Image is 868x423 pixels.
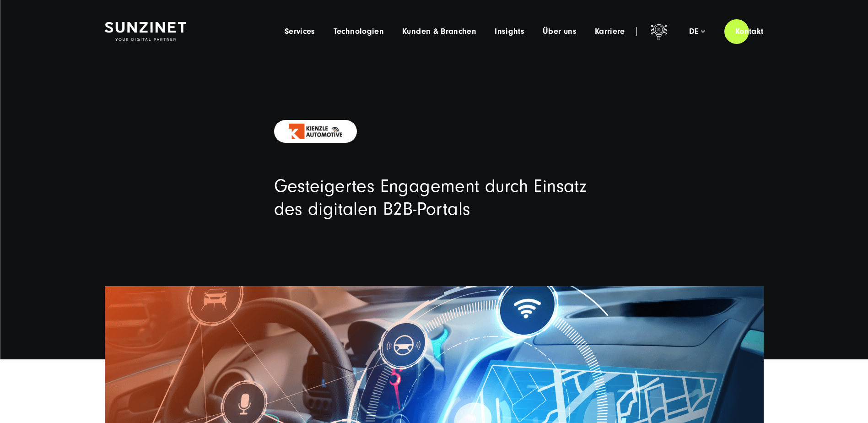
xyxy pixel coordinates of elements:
a: Über uns [543,27,577,36]
img: SUNZINET Full Service Digital Agentur [105,22,186,41]
h1: Gesteigertes Engagement durch Einsatz des digitalen B2B-Portals [274,175,594,221]
a: Insights [495,27,524,36]
a: Kontakt [724,18,775,44]
a: Technologien [334,27,384,36]
img: Kienzele Automotive Logo: B2B-E-Commerce-Agentur für die Automobilbranche - SUNZINET [289,124,342,139]
a: Services [285,27,315,36]
div: de [689,27,705,36]
a: Karriere [595,27,625,36]
a: Kunden & Branchen [402,27,476,36]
